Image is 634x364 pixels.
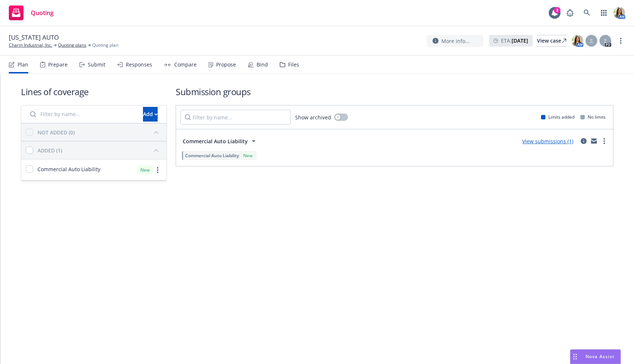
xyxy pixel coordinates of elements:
[37,147,62,154] div: ADDED (1)
[541,114,574,120] div: Limits added
[176,86,613,98] h1: Submission groups
[9,42,52,48] a: Charm Industrial, Inc.
[512,37,528,44] strong: [DATE]
[26,107,139,122] input: Filter by name...
[183,137,248,145] span: Commercial Auto Liability
[92,42,118,48] span: Quoting plan
[37,129,75,136] div: NOT ADDED (0)
[126,62,152,68] div: Responses
[88,62,105,68] div: Submit
[427,35,483,47] button: More info...
[570,349,621,364] button: Nova Assist
[48,62,68,68] div: Prepare
[597,6,611,20] a: Switch app
[441,37,470,45] span: More info...
[572,35,583,47] img: photo
[6,3,57,23] a: Quoting
[242,152,254,159] div: New
[580,114,606,120] div: No limits
[58,42,86,48] a: Quoting plans
[174,62,197,68] div: Compare
[143,107,158,121] div: Add
[522,138,573,145] a: View submissions (1)
[216,62,236,68] div: Propose
[537,35,566,47] a: View case
[37,165,100,173] span: Commercial Auto Liability
[570,350,580,364] div: Drag to move
[143,107,158,122] button: Add
[185,152,239,159] span: Commercial Auto Liability
[137,165,153,174] div: New
[153,166,162,174] a: more
[613,7,625,19] img: photo
[554,7,560,14] div: 3
[580,6,594,20] a: Search
[180,134,260,148] button: Commercial Auto Liability
[21,86,167,98] h1: Lines of coverage
[288,62,299,68] div: Files
[37,126,162,138] button: NOT ADDED (0)
[31,10,54,16] span: Quoting
[585,353,615,360] span: Nova Assist
[257,62,268,68] div: Bind
[579,137,588,145] a: circleInformation
[563,6,577,20] a: Report a Bug
[18,62,28,68] div: Plan
[501,37,528,44] span: ETA :
[180,110,291,125] input: Filter by name...
[9,33,59,42] span: [US_STATE] AUTO
[590,137,598,145] a: mail
[537,35,566,46] div: View case
[600,137,609,145] a: more
[37,144,162,156] button: ADDED (1)
[616,36,625,45] a: more
[295,113,331,121] span: Show archived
